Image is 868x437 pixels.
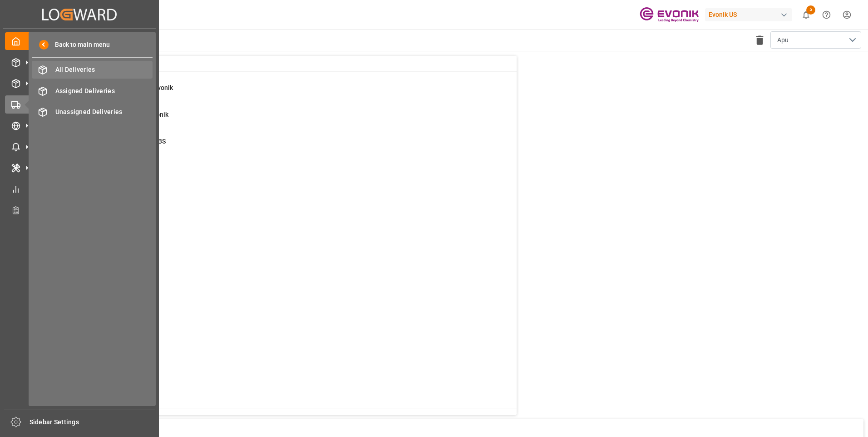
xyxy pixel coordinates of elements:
button: show 5 new notifications [796,5,816,25]
span: Back to main menu [49,40,110,50]
button: open menu [770,31,861,49]
span: 5 [806,5,815,15]
span: Assigned Deliveries [55,86,153,96]
a: 0Main-Leg Shipment # ErrorShipment [47,164,505,183]
div: Evonik US [705,8,792,21]
a: Transport Planner [5,201,154,219]
a: Unassigned Deliveries [32,103,153,121]
img: Evonik-brand-mark-Deep-Purple-RGB.jpeg_1700498283.jpeg [640,7,699,23]
a: My Reports [5,180,154,198]
span: Unassigned Deliveries [55,107,153,117]
button: Evonik US [705,6,796,23]
a: Assigned Deliveries [32,82,153,99]
a: 0Error Sales Order Update to EvonikShipment [47,110,505,129]
span: Apu [777,35,789,45]
span: All Deliveries [55,65,153,74]
a: 1Error on Initial Sales Order to EvonikShipment [47,83,505,102]
a: 0TU : Pre-Leg Shipment # ErrorTransport Unit [47,190,505,209]
button: Help Center [816,5,837,25]
a: My Cockpit [5,32,154,50]
a: All Deliveries [32,61,153,79]
a: 0Pending Bkg Request sent to ABSShipment [47,137,505,156]
span: Sidebar Settings [30,417,155,427]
